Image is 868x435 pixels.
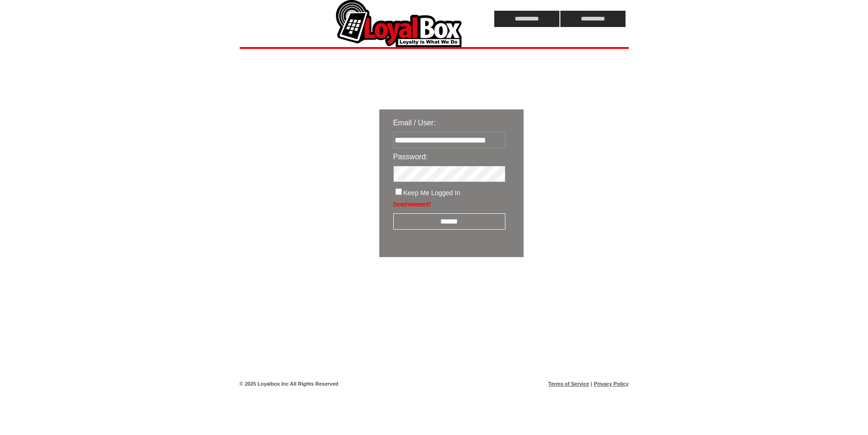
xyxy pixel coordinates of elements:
a: Forgot password? [393,201,431,206]
a: Privacy Policy [594,381,629,387]
span: Password: [393,153,428,161]
span: | [591,381,592,387]
img: transparent.png;jsessionid=95ABF926D51CBA35DB2DEEC1859B36A5 [551,280,597,292]
span: Keep Me Logged In [404,189,460,197]
a: Terms of Service [548,381,589,387]
span: © 2025 Loyalbox Inc All Rights Reserved [240,381,339,387]
span: Email / User: [393,119,436,127]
